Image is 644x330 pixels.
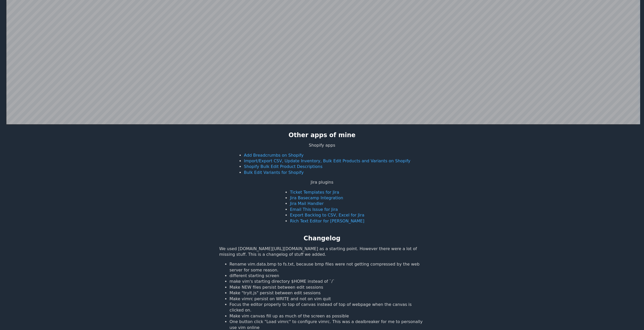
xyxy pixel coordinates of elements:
[244,170,304,175] a: Bulk Edit Variants for Shopify
[229,290,425,296] li: Make "tryit.js" persist between edit sessions
[290,201,324,206] a: Jira Mail Handler
[244,158,410,163] a: Import/Export CSV, Update Inventory, Bulk Edit Products and Variants on Shopify
[244,153,303,158] a: Add Breadcrumbs on Shopify
[290,213,364,218] a: Export Backlog to CSV, Excel for Jira
[290,195,343,200] a: Jira Basecamp Integration
[290,219,364,223] a: Rich Text Editor for [PERSON_NAME]
[229,261,425,273] li: Rename vim.data.bmp to fs.txt, because bmp files were not getting compressed by the web server fo...
[244,164,323,169] a: Shopify Bulk Edit Product Descriptions
[229,273,425,279] li: different starting screen
[229,285,425,290] li: Make NEW files persist between edit sessions
[229,313,425,319] li: Make vim canvas fill up as much of the screen as possible
[289,131,356,140] h2: Other apps of mine
[303,234,340,243] h2: Changelog
[290,207,338,212] a: Email This Issue for Jira
[229,296,425,302] li: Make vimrc persist on WRITE and not on vim quit
[229,302,425,313] li: Focus the editor properly to top of canvas instead of top of webpage when the canvas is clicked on.
[229,279,425,284] li: make vim's starting directory $HOME instead of `/`
[290,190,339,195] a: Ticket Templates for Jira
